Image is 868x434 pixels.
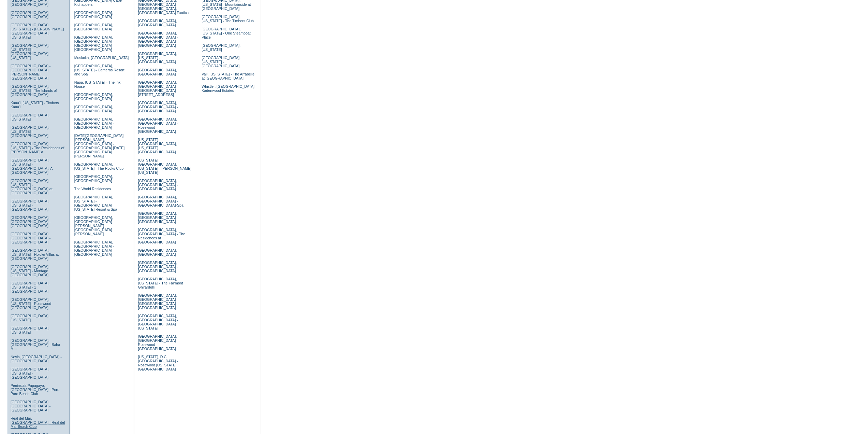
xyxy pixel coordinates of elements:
a: [GEOGRAPHIC_DATA], [GEOGRAPHIC_DATA] - Rosewood [GEOGRAPHIC_DATA] [138,334,178,351]
a: [GEOGRAPHIC_DATA], [GEOGRAPHIC_DATA] - The Residences at [GEOGRAPHIC_DATA] [138,228,185,244]
a: [GEOGRAPHIC_DATA], [US_STATE] - [GEOGRAPHIC_DATA] [11,199,49,211]
a: [GEOGRAPHIC_DATA], [GEOGRAPHIC_DATA] - [GEOGRAPHIC_DATA]-Spa [138,195,183,207]
a: Napa, [US_STATE] - The Ink House [74,80,121,88]
a: [GEOGRAPHIC_DATA], [US_STATE] - [GEOGRAPHIC_DATA] [138,52,177,64]
a: [GEOGRAPHIC_DATA], [US_STATE] [11,314,49,322]
a: [GEOGRAPHIC_DATA], [US_STATE] - Ho'olei Villas at [GEOGRAPHIC_DATA] [11,248,59,261]
a: [GEOGRAPHIC_DATA], [US_STATE] - The Islands of [GEOGRAPHIC_DATA] [11,84,57,97]
a: [GEOGRAPHIC_DATA], [US_STATE] - [GEOGRAPHIC_DATA], A [GEOGRAPHIC_DATA] [11,158,53,174]
a: [GEOGRAPHIC_DATA], [GEOGRAPHIC_DATA] - [GEOGRAPHIC_DATA] [GEOGRAPHIC_DATA] [138,293,178,310]
a: [GEOGRAPHIC_DATA], [US_STATE] - Montage [GEOGRAPHIC_DATA] [11,265,49,277]
a: [US_STATE][GEOGRAPHIC_DATA], [US_STATE][GEOGRAPHIC_DATA] [138,138,177,154]
a: [GEOGRAPHIC_DATA], [GEOGRAPHIC_DATA] [11,11,49,19]
a: [GEOGRAPHIC_DATA], [US_STATE] - [GEOGRAPHIC_DATA] [11,367,49,379]
a: [US_STATE][GEOGRAPHIC_DATA], [US_STATE] - [PERSON_NAME] [US_STATE] [138,158,191,174]
a: [GEOGRAPHIC_DATA], [GEOGRAPHIC_DATA] - [GEOGRAPHIC_DATA] [11,232,50,244]
a: [GEOGRAPHIC_DATA], [GEOGRAPHIC_DATA] - [GEOGRAPHIC_DATA] [138,101,178,113]
a: Real del Mar, [GEOGRAPHIC_DATA] - Real del Mar Beach Club [11,416,65,429]
a: [GEOGRAPHIC_DATA], [US_STATE] [11,113,49,121]
a: [GEOGRAPHIC_DATA], [GEOGRAPHIC_DATA] - [GEOGRAPHIC_DATA] [GEOGRAPHIC_DATA] [74,35,114,52]
a: [GEOGRAPHIC_DATA], [US_STATE] - [PERSON_NAME][GEOGRAPHIC_DATA], [US_STATE] [11,23,64,39]
a: [GEOGRAPHIC_DATA], [GEOGRAPHIC_DATA] [138,68,177,76]
a: [GEOGRAPHIC_DATA], [US_STATE] [11,326,49,334]
a: Kaua'i, [US_STATE] - Timbers Kaua'i [11,101,59,109]
a: [GEOGRAPHIC_DATA], [GEOGRAPHIC_DATA] [74,174,113,183]
a: Muskoka, [GEOGRAPHIC_DATA] [74,56,129,60]
a: Vail, [US_STATE] - The Arrabelle at [GEOGRAPHIC_DATA] [202,72,254,80]
a: [GEOGRAPHIC_DATA], [GEOGRAPHIC_DATA] - [PERSON_NAME][GEOGRAPHIC_DATA][PERSON_NAME] [74,215,114,236]
a: [GEOGRAPHIC_DATA], [US_STATE] - The Residences of [PERSON_NAME]'a [11,142,64,154]
a: [GEOGRAPHIC_DATA], [US_STATE] - The Rocks Club [74,162,124,170]
a: [US_STATE], D.C., [GEOGRAPHIC_DATA] - Rosewood [US_STATE], [GEOGRAPHIC_DATA] [138,355,178,371]
a: [GEOGRAPHIC_DATA], [GEOGRAPHIC_DATA] [138,19,177,27]
a: [GEOGRAPHIC_DATA], [GEOGRAPHIC_DATA] [74,11,113,19]
a: [GEOGRAPHIC_DATA], [US_STATE] - [GEOGRAPHIC_DATA] [US_STATE] Resort & Spa [74,195,117,211]
a: [DATE][GEOGRAPHIC_DATA][PERSON_NAME], [GEOGRAPHIC_DATA] - [GEOGRAPHIC_DATA] [DATE][GEOGRAPHIC_DAT... [74,134,124,158]
a: [GEOGRAPHIC_DATA] - [GEOGRAPHIC_DATA][PERSON_NAME], [GEOGRAPHIC_DATA] [11,64,50,80]
a: [GEOGRAPHIC_DATA], [GEOGRAPHIC_DATA] - [GEOGRAPHIC_DATA] [GEOGRAPHIC_DATA] [138,31,178,47]
a: Whistler, [GEOGRAPHIC_DATA] - Kadenwood Estates [202,84,256,93]
a: [GEOGRAPHIC_DATA], [US_STATE] - [GEOGRAPHIC_DATA] [11,125,49,138]
a: [GEOGRAPHIC_DATA], [GEOGRAPHIC_DATA] - [GEOGRAPHIC_DATA] [74,117,114,129]
a: Peninsula Papagayo, [GEOGRAPHIC_DATA] - Poro Poro Beach Club [11,383,59,396]
a: [GEOGRAPHIC_DATA], [GEOGRAPHIC_DATA] - Baha Mar [11,338,60,351]
a: [GEOGRAPHIC_DATA], [US_STATE] - The Timbers Club [202,15,254,23]
a: [GEOGRAPHIC_DATA], [GEOGRAPHIC_DATA] [74,105,113,113]
a: [GEOGRAPHIC_DATA], [US_STATE] - [GEOGRAPHIC_DATA] at [GEOGRAPHIC_DATA] [11,179,53,195]
a: [GEOGRAPHIC_DATA], [GEOGRAPHIC_DATA] - [GEOGRAPHIC_DATA] [GEOGRAPHIC_DATA] [74,240,114,256]
a: [GEOGRAPHIC_DATA], [GEOGRAPHIC_DATA] [74,23,113,31]
a: [GEOGRAPHIC_DATA], [GEOGRAPHIC_DATA] - [GEOGRAPHIC_DATA] [11,400,50,412]
a: The World Residences [74,187,111,191]
a: [GEOGRAPHIC_DATA], [GEOGRAPHIC_DATA] [74,93,113,101]
a: [GEOGRAPHIC_DATA], [GEOGRAPHIC_DATA] - [GEOGRAPHIC_DATA] [138,179,178,191]
a: [GEOGRAPHIC_DATA], [GEOGRAPHIC_DATA] - [GEOGRAPHIC_DATA] [138,211,178,224]
a: Nevis, [GEOGRAPHIC_DATA] - [GEOGRAPHIC_DATA] [11,355,62,363]
a: [GEOGRAPHIC_DATA], [GEOGRAPHIC_DATA] - Rosewood [GEOGRAPHIC_DATA] [138,117,178,134]
a: [GEOGRAPHIC_DATA], [US_STATE] - [GEOGRAPHIC_DATA] [202,56,240,68]
a: [GEOGRAPHIC_DATA], [US_STATE] - Rosewood [GEOGRAPHIC_DATA] [11,297,51,310]
a: [GEOGRAPHIC_DATA], [GEOGRAPHIC_DATA] [138,248,177,256]
a: [GEOGRAPHIC_DATA], [US_STATE] - One Steamboat Place [202,27,251,39]
a: [GEOGRAPHIC_DATA], [US_STATE] - 1 [GEOGRAPHIC_DATA] [11,281,49,293]
a: [GEOGRAPHIC_DATA], [US_STATE] - [GEOGRAPHIC_DATA], [US_STATE] [11,43,49,60]
a: [GEOGRAPHIC_DATA], [US_STATE] - The Fairmont Ghirardelli [138,277,183,289]
a: [GEOGRAPHIC_DATA], [GEOGRAPHIC_DATA] - [GEOGRAPHIC_DATA] [11,215,50,228]
a: [GEOGRAPHIC_DATA], [GEOGRAPHIC_DATA] - [GEOGRAPHIC_DATA] [US_STATE] [138,314,178,330]
a: [GEOGRAPHIC_DATA], [GEOGRAPHIC_DATA] - [GEOGRAPHIC_DATA] [138,261,178,273]
a: [GEOGRAPHIC_DATA], [US_STATE] - Carneros Resort and Spa [74,64,124,76]
a: [GEOGRAPHIC_DATA], [GEOGRAPHIC_DATA] - [GEOGRAPHIC_DATA][STREET_ADDRESS] [138,80,178,97]
a: [GEOGRAPHIC_DATA], [US_STATE] [202,43,240,52]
